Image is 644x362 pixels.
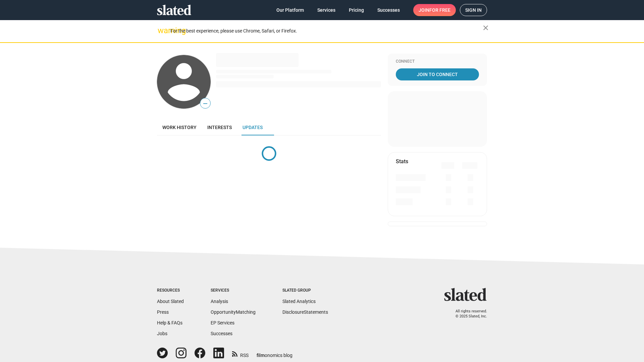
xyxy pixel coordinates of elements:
a: Analysis [211,299,228,304]
a: Help & FAQs [157,320,182,325]
p: All rights reserved. © 2025 Slated, Inc. [448,309,487,319]
span: for free [429,4,450,16]
a: Interests [202,119,237,135]
a: Jobs [157,331,167,336]
span: Sign in [465,4,482,16]
div: Slated Group [282,288,328,293]
a: Updates [237,119,268,135]
a: Successes [372,4,405,16]
a: OpportunityMatching [211,309,256,315]
mat-icon: close [482,24,490,32]
span: Interests [207,125,232,130]
span: film [257,353,265,358]
a: Slated Analytics [282,299,316,304]
a: filmonomics blog [257,347,292,359]
span: Join To Connect [397,68,478,80]
span: Work history [162,125,197,130]
a: Joinfor free [413,4,456,16]
a: Our Platform [271,4,309,16]
mat-card-title: Stats [396,158,408,165]
div: For the best experience, please use Chrome, Safari, or Firefox. [170,26,483,36]
span: Our Platform [276,4,304,16]
span: — [200,99,210,108]
span: Updates [243,125,263,130]
span: Pricing [349,4,364,16]
a: EP Services [211,320,234,325]
a: Join To Connect [396,68,479,80]
span: Join [419,4,450,16]
div: Connect [396,59,479,64]
span: Successes [377,4,400,16]
div: Services [211,288,256,293]
a: RSS [232,348,249,359]
mat-icon: warning [158,26,166,35]
span: Services [317,4,335,16]
a: Successes [211,331,232,336]
a: Pricing [343,4,369,16]
a: About Slated [157,299,184,304]
a: Services [312,4,341,16]
a: Sign in [460,4,487,16]
a: Work history [157,119,202,135]
a: DisclosureStatements [282,309,328,315]
div: Resources [157,288,184,293]
a: Press [157,309,169,315]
